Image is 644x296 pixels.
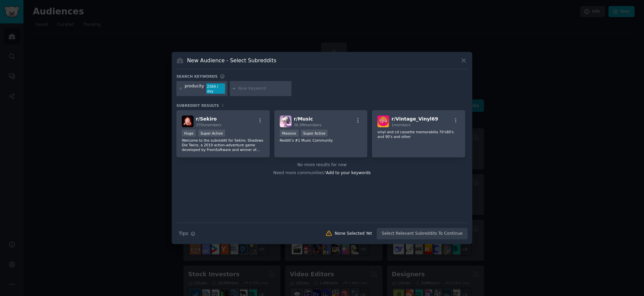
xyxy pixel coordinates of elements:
[391,116,438,122] span: r/ Vintage_Vinyl69
[182,138,264,152] p: Welcome to the subreddit for Sekiro: Shadows Die Twice, a 2019 action-adventure game developed by...
[176,162,468,168] div: No more results for now
[280,138,362,143] p: Reddit’s #1 Music Community
[187,57,276,64] h3: New Audience - Select Subreddits
[185,83,204,94] div: producity
[294,116,313,122] span: r/ Music
[176,168,468,176] div: Need more communities?
[326,170,371,175] span: Add to your keywords
[196,123,221,127] span: 375k members
[221,103,224,107] span: 3
[176,103,219,108] span: Subreddit Results
[280,116,291,127] img: Music
[196,116,217,122] span: r/ Sekiro
[176,74,218,79] h3: Search keywords
[294,123,321,127] span: 38.3M members
[391,123,411,127] span: 1 members
[377,116,389,127] img: Vintage_Vinyl69
[301,130,328,137] div: Super Active
[176,228,198,239] button: Tips
[182,130,196,137] div: Huge
[182,116,194,127] img: Sekiro
[238,86,289,92] input: New Keyword
[280,130,299,137] div: Massive
[198,130,225,137] div: Super Active
[179,230,188,237] span: Tips
[206,83,225,94] div: 2364 / day
[377,130,460,139] p: vinyl and cd cassette memorabilia 70's80's and 90's and other
[335,231,372,237] div: None Selected Yet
